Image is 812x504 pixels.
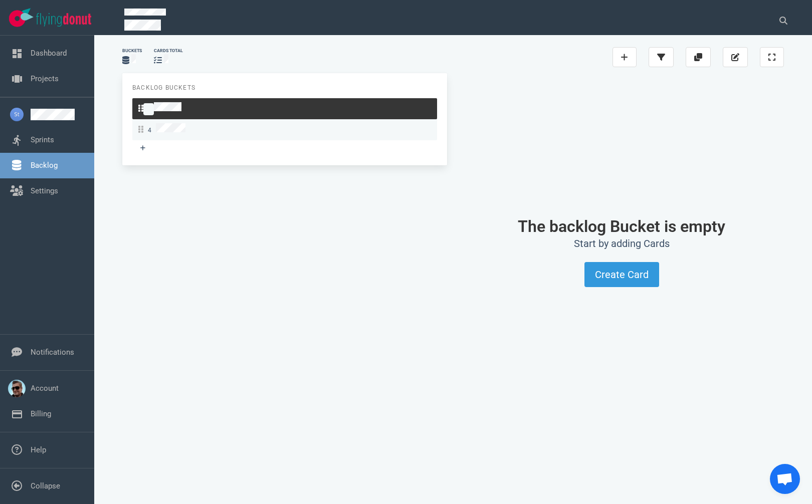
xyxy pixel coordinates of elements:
img: Flying Donut text logo [36,13,91,27]
a: Settings [31,186,58,195]
div: cards total [154,48,183,54]
div: Buckets [122,48,142,54]
a: 4 [132,119,437,140]
h1: The backlog Bucket is empty [471,217,772,235]
button: Create Card [584,262,659,287]
span: 4 [143,124,156,136]
a: Projects [31,74,59,83]
h2: Start by adding Cards [471,237,772,250]
a: Billing [31,409,51,418]
a: Collapse [31,481,60,490]
a: Help [31,445,46,454]
a: Backlog [31,161,58,170]
a: Notifications [31,348,74,357]
a: Account [31,384,59,393]
div: Open de chat [770,464,800,494]
p: Backlog Buckets [132,83,437,92]
a: Dashboard [31,49,67,58]
a: Sprints [31,135,54,144]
